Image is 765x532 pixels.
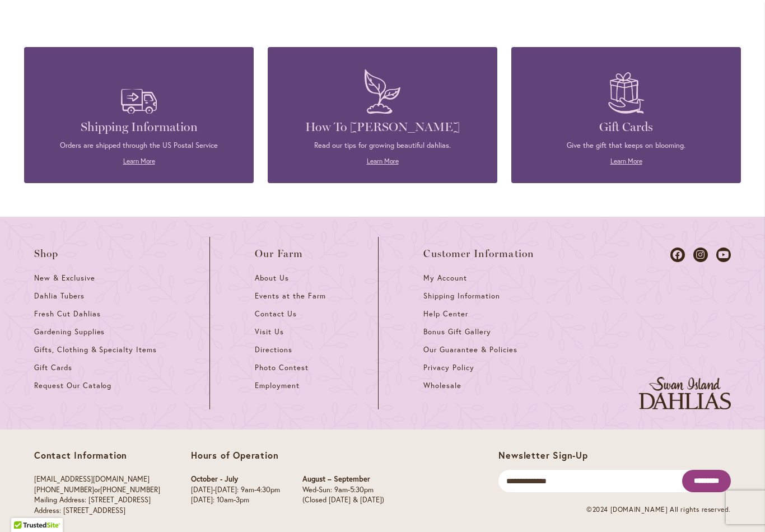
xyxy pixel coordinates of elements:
[34,363,72,372] span: Gift Cards
[528,141,724,151] p: Give the gift that keeps on blooming.
[255,363,309,372] span: Photo Contest
[255,381,300,390] span: Employment
[41,119,237,135] h4: Shipping Information
[423,363,474,372] span: Privacy Policy
[367,157,399,165] a: Learn More
[423,291,500,301] span: Shipping Information
[34,381,111,390] span: Request Our Catalog
[255,327,284,337] span: Visit Us
[498,449,587,461] span: Newsletter Sign-Up
[670,248,685,262] a: Dahlias on Facebook
[191,474,280,485] p: October - July
[34,450,160,461] p: Contact Information
[34,474,150,484] a: [EMAIL_ADDRESS][DOMAIN_NAME]
[34,327,105,337] span: Gardening Supplies
[41,141,237,151] p: Orders are shipped through the US Postal Service
[423,248,534,259] span: Customer Information
[34,273,95,283] span: New & Exclusive
[34,309,101,319] span: Fresh Cut Dahlias
[34,248,59,259] span: Shop
[191,450,384,461] p: Hours of Operation
[34,474,160,516] p: or Mailing Address: [STREET_ADDRESS] Address: [STREET_ADDRESS]
[528,119,724,135] h4: Gift Cards
[423,327,491,337] span: Bonus Gift Gallery
[123,157,155,165] a: Learn More
[255,291,325,301] span: Events at the Farm
[716,248,731,262] a: Dahlias on Youtube
[100,485,160,494] a: [PHONE_NUMBER]
[423,345,517,354] span: Our Guarantee & Policies
[610,157,642,165] a: Learn More
[423,309,468,319] span: Help Center
[255,248,303,259] span: Our Farm
[302,485,384,496] p: Wed-Sun: 9am-5:30pm
[255,309,297,319] span: Contact Us
[191,485,280,496] p: [DATE]-[DATE]: 9am-4:30pm
[693,248,708,262] a: Dahlias on Instagram
[255,345,292,354] span: Directions
[284,141,481,151] p: Read our tips for growing beautiful dahlias.
[34,291,85,301] span: Dahlia Tubers
[302,474,384,485] p: August – September
[423,381,461,390] span: Wholesale
[423,273,467,283] span: My Account
[255,273,289,283] span: About Us
[284,119,481,135] h4: How To [PERSON_NAME]
[34,485,94,494] a: [PHONE_NUMBER]
[34,345,157,354] span: Gifts, Clothing & Specialty Items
